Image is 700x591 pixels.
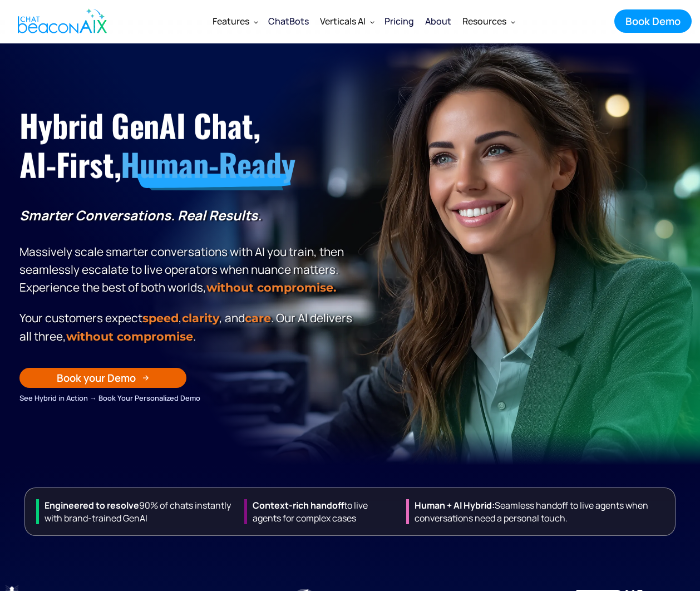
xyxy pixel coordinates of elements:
div: Book Demo [625,14,681,28]
div: About [425,13,451,29]
strong: Context-rich handoff [253,499,344,511]
a: home [8,2,113,41]
span: Human-Ready [121,141,295,187]
div: Book your Demo [57,371,136,385]
div: Verticals AI [314,8,379,35]
strong: speed [142,311,179,325]
strong: Engineered to resolve [45,499,139,511]
a: ChatBots [263,7,314,36]
a: About [420,7,457,36]
div: Seamless handoff to live agents when conversations need a personal touch. [406,499,669,524]
img: Arrow [142,375,149,381]
strong: without compromise. [206,280,336,294]
img: Dropdown [370,19,374,24]
a: Book Demo [614,9,692,33]
div: Features [207,8,263,35]
div: Resources [462,13,506,29]
p: Your customers expect , , and . Our Al delivers all three, . [19,309,356,346]
div: Features [213,13,249,29]
div: Resources [457,8,520,35]
div: to live agents for complex cases [244,499,397,524]
p: Massively scale smarter conversations with AI you train, then seamlessly escalate to live operato... [19,206,356,297]
div: ChatBots [268,13,309,29]
a: Pricing [379,7,420,36]
span: care [245,311,271,325]
h1: Hybrid GenAI Chat, AI-First, [19,106,356,184]
strong: Smarter Conversations. Real Results. [19,206,262,224]
img: Dropdown [254,19,258,24]
span: without compromise [66,329,193,343]
div: 90% of chats instantly with brand-trained GenAI [36,499,235,524]
a: Book your Demo [19,368,186,388]
div: Pricing [384,13,414,29]
div: See Hybrid in Action → Book Your Personalized Demo [19,392,356,404]
div: Verticals AI [320,13,366,29]
span: clarity [182,311,219,325]
strong: Human + Al Hybrid: [415,499,495,511]
img: Dropdown [511,19,515,24]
